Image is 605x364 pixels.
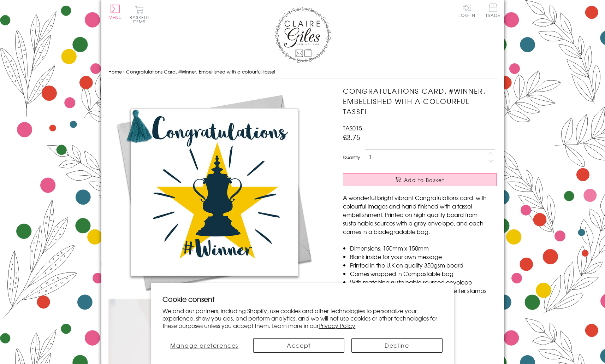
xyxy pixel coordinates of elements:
img: Congratulations Card, #Winner, Embellished with a colourful tassel [108,86,320,298]
span: TAS015 [343,124,362,132]
p: We and our partners, including Shopify, use cookies and other technologies to personalize your ex... [162,307,443,329]
button: Add to Basket [343,173,497,186]
label: Quantity [343,154,360,160]
a: Log In [458,4,475,17]
span: 0 items [133,14,149,25]
nav: breadcrumbs [108,65,497,79]
li: Printed in the U.K on quality 350gsm board [350,261,497,269]
button: Basket0 items [130,6,149,24]
li: Comes wrapped in Compostable bag [350,269,497,278]
a: Home [108,68,122,75]
span: Congratulations Card, #Winner, Embellished with a colourful tassel [126,68,275,75]
span: Add to Basket [404,176,444,183]
a: Privacy Policy [319,321,355,330]
span: £3.75 [343,132,360,142]
h2: Cookie consent [162,294,443,304]
h1: Congratulations Card, #Winner, Embellished with a colourful tassel [343,86,497,116]
li: With matching sustainable sourced envelope [350,278,497,286]
button: Manage preferences [162,338,246,353]
li: Dimensions: 150mm x 150mm [350,244,497,252]
button: Menu [108,5,122,19]
span: › [123,68,125,75]
button: Decline [351,338,443,353]
li: Blank inside for your own message [350,252,497,261]
a: Trade [486,4,500,19]
span: Trade [486,4,500,17]
span: Manage preferences [170,341,238,350]
p: A wonderful bright vibrant Congratulations card, with colourful images and hand finished with a t... [343,193,497,236]
img: Claire Giles Greetings Cards [274,7,331,63]
span: Menu [108,14,122,20]
button: Accept [253,338,344,353]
